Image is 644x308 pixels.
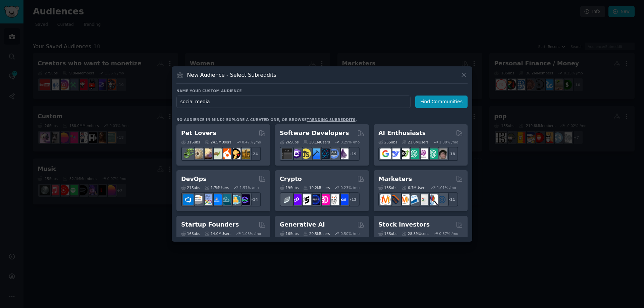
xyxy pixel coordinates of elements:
img: DevOpsLinks [211,194,222,205]
div: + 18 [444,147,458,161]
div: 1.30 % /mo [439,140,458,144]
h2: Pet Lovers [181,129,216,137]
h2: Stock Investors [378,221,430,229]
img: ethfinance [282,194,292,205]
div: 0.23 % /mo [340,185,360,190]
div: 25 Sub s [378,140,397,144]
a: trending subreddits [307,118,355,122]
img: software [282,148,292,159]
div: 21.0M Users [402,140,428,144]
div: 0.50 % /mo [340,231,360,236]
img: GoogleGeminiAI [380,148,391,159]
img: AskMarketing [399,194,410,205]
div: 16 Sub s [181,231,200,236]
div: 0.57 % /mo [439,231,458,236]
img: PlatformEngineers [239,194,250,205]
div: + 24 [247,147,261,161]
img: cockatiel [221,148,231,159]
img: chatgpt_prompts_ [427,148,438,159]
img: Emailmarketing [409,194,419,205]
div: 19.2M Users [303,185,330,190]
h2: Startup Founders [181,221,239,229]
div: 1.7M Users [205,185,229,190]
img: AWS_Certified_Experts [193,194,203,205]
h2: Generative AI [280,221,325,229]
img: herpetology [183,148,194,159]
img: ethstaker [301,194,311,205]
img: content_marketing [380,194,391,205]
div: 20.5M Users [303,231,330,236]
div: 1.05 % /mo [242,231,261,236]
img: chatgpt_promptDesign [409,148,419,159]
img: turtle [211,148,222,159]
div: 14.0M Users [205,231,231,236]
img: AItoolsCatalog [399,148,410,159]
input: Pick a short name, like "Digital Marketers" or "Movie-Goers" [176,96,411,108]
img: platformengineering [221,194,231,205]
img: bigseo [390,194,400,205]
img: web3 [310,194,320,205]
div: 0.29 % /mo [340,140,360,144]
img: defi_ [338,194,348,205]
button: Find Communities [415,96,468,108]
h2: AI Enthusiasts [378,129,426,137]
img: csharp [291,148,302,159]
div: + 14 [247,192,261,206]
div: 0.47 % /mo [242,140,261,144]
div: 19 Sub s [280,185,299,190]
h2: Marketers [378,175,412,183]
div: No audience in mind? Explore a curated one, or browse . [176,117,357,122]
div: 24.5M Users [205,140,231,144]
h3: Name your custom audience [176,88,468,93]
div: 6.7M Users [402,185,426,190]
img: learnjavascript [301,148,311,159]
img: MarketingResearch [427,194,438,205]
div: + 11 [444,192,458,206]
h3: New Audience - Select Subreddits [187,71,276,78]
img: ballpython [193,148,203,159]
div: + 19 [345,147,360,161]
img: leopardgeckos [202,148,212,159]
div: 21 Sub s [181,185,200,190]
div: 1.01 % /mo [437,185,456,190]
img: Docker_DevOps [202,194,212,205]
img: iOSProgramming [310,148,320,159]
h2: Software Developers [280,129,349,137]
div: 30.1M Users [303,140,330,144]
div: 15 Sub s [378,231,397,236]
img: ArtificalIntelligence [437,148,447,159]
img: defiblockchain [319,194,330,205]
img: AskComputerScience [329,148,339,159]
div: 18 Sub s [378,185,397,190]
img: googleads [418,194,428,205]
img: CryptoNews [329,194,339,205]
img: dogbreed [239,148,250,159]
img: reactnative [319,148,330,159]
h2: DevOps [181,175,207,183]
div: 31 Sub s [181,140,200,144]
img: aws_cdk [230,194,240,205]
img: elixir [338,148,348,159]
img: azuredevops [183,194,194,205]
img: PetAdvice [230,148,240,159]
h2: Crypto [280,175,302,183]
img: DeepSeek [390,148,400,159]
img: OpenAIDev [418,148,428,159]
div: + 12 [345,192,360,206]
div: 28.8M Users [402,231,428,236]
div: 16 Sub s [280,231,299,236]
img: 0xPolygon [291,194,302,205]
div: 1.57 % /mo [240,185,259,190]
img: OnlineMarketing [437,194,447,205]
div: 26 Sub s [280,140,299,144]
